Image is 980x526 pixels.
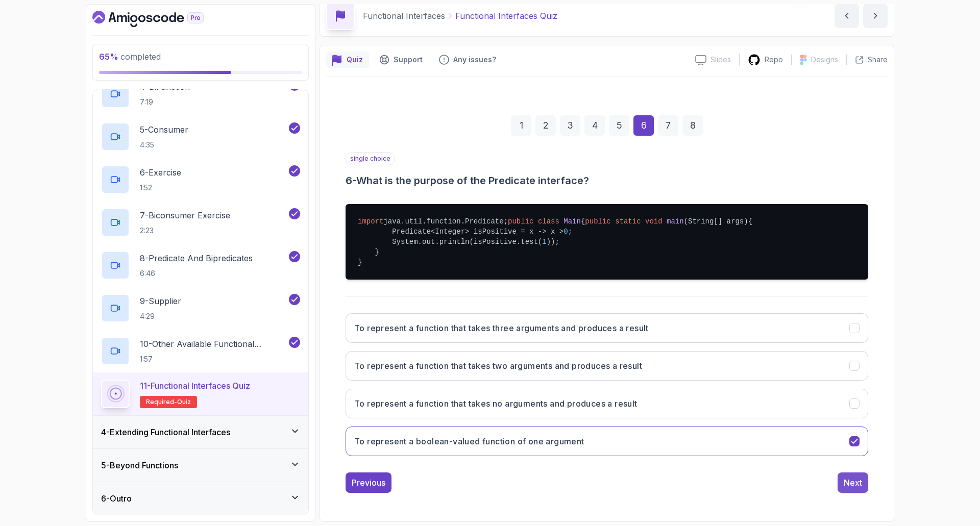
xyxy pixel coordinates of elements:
a: Repo [740,54,791,66]
button: 4-Extending Functional Interfaces [93,416,308,448]
span: static [615,217,641,226]
button: 6-Outro [93,482,308,515]
p: 11 - Functional Interfaces Quiz [140,380,250,392]
span: import [358,217,383,226]
span: 1 [542,238,546,246]
div: Previous [352,477,385,489]
p: 7 - Biconsumer Exercise [140,209,230,221]
div: 2 [535,115,556,136]
p: 4:29 [140,311,181,321]
span: public [508,217,533,226]
p: single choice [346,152,395,165]
div: 6 [633,115,654,136]
button: Feedback button [433,52,502,68]
button: Next [838,472,868,493]
p: Share [868,55,888,65]
button: 7-Biconsumer Exercise2:23 [101,208,300,237]
button: To represent a function that takes two arguments and produces a result [346,351,868,381]
p: 10 - Other Available Functional Interfaces [140,338,287,350]
div: 8 [682,115,703,136]
a: Dashboard [92,11,227,27]
button: To represent a function that takes no arguments and produces a result [346,389,868,418]
h3: To represent a boolean-valued function of one argument [354,435,584,447]
span: Required- [146,398,177,406]
p: Designs [811,55,838,65]
span: public [585,217,610,226]
p: 4:35 [140,140,188,150]
p: 7:19 [140,97,190,107]
p: Functional Interfaces [363,10,445,22]
button: 5-Beyond Functions [93,449,308,482]
p: 2:23 [140,226,230,236]
pre: java.util.function.Predicate; { { Predicate<Integer> isPositive = x -> x > ; System.out.println(i... [346,204,868,280]
button: 10-Other Available Functional Interfaces1:57 [101,337,300,365]
div: 7 [658,115,678,136]
p: Slides [710,55,731,65]
button: 8-Predicate And Bipredicates6:46 [101,251,300,280]
h3: To represent a function that takes no arguments and produces a result [354,397,638,410]
p: 6:46 [140,268,253,279]
span: quiz [177,398,191,406]
button: previous content [835,4,859,28]
button: To represent a boolean-valued function of one argument [346,427,868,456]
div: Next [844,477,862,489]
p: Support [394,55,423,65]
span: 0 [563,228,568,236]
div: 1 [511,115,531,136]
p: Repo [765,55,783,65]
p: Quiz [347,55,363,65]
p: Any issues? [453,55,496,65]
p: Functional Interfaces Quiz [455,10,557,22]
h3: 5 - Beyond Functions [101,459,178,471]
p: 6 - Exercise [140,166,181,179]
p: 1:57 [140,354,287,364]
button: 11-Functional Interfaces QuizRequired-quiz [101,380,300,408]
button: 4-BiFunction7:19 [101,80,300,108]
span: (String[] args) [684,217,748,226]
div: 3 [560,115,580,136]
button: Share [846,55,888,65]
h3: 6 - What is the purpose of the Predicate interface? [346,173,868,188]
span: void [645,217,663,226]
h3: To represent a function that takes three arguments and produces a result [354,322,649,334]
button: Previous [346,472,391,493]
button: To represent a function that takes three arguments and produces a result [346,313,868,343]
button: 6-Exercise1:52 [101,165,300,194]
h3: To represent a function that takes two arguments and produces a result [354,360,642,372]
span: class [538,217,559,226]
p: 1:52 [140,183,181,193]
span: 65 % [99,52,118,62]
span: main [667,217,684,226]
span: completed [99,52,161,62]
button: 5-Consumer4:35 [101,122,300,151]
span: Main [563,217,581,226]
div: 4 [584,115,605,136]
div: 5 [609,115,629,136]
h3: 4 - Extending Functional Interfaces [101,426,230,438]
p: 5 - Consumer [140,123,188,136]
button: Support button [373,52,429,68]
p: 9 - Supplier [140,295,181,307]
button: next content [863,4,888,28]
button: quiz button [326,52,369,68]
h3: 6 - Outro [101,492,132,505]
p: 8 - Predicate And Bipredicates [140,252,253,264]
button: 9-Supplier4:29 [101,294,300,322]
